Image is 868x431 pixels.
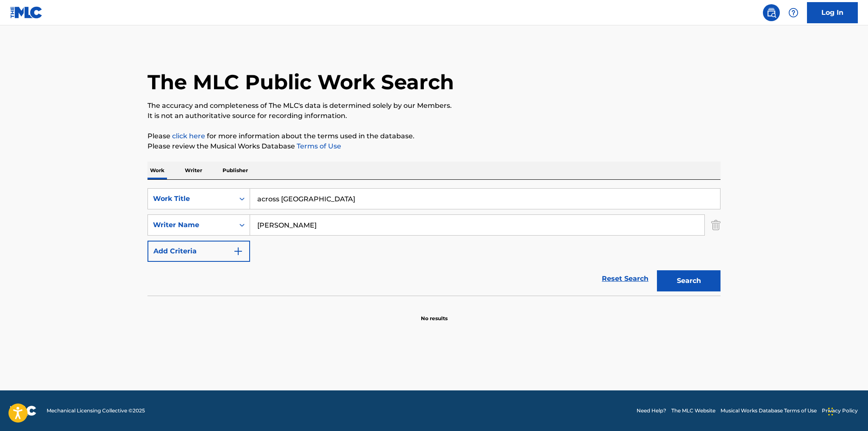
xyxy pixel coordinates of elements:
[10,406,36,416] img: logo
[147,131,721,141] p: Please for more information about the terms used in the database.
[233,246,243,256] img: 9d2ae6d4665cec9f34b9.svg
[220,162,250,179] p: Publisher
[421,305,448,322] p: No results
[147,111,721,121] p: It is not an authoritative source for recording information.
[153,194,229,204] div: Work Title
[766,8,776,18] img: search
[822,407,858,415] a: Privacy Policy
[147,188,721,296] form: Search Form
[763,4,780,21] a: Public Search
[147,141,721,151] p: Please review the Musical Works Database
[671,407,715,415] a: The MLC Website
[295,142,341,150] a: Terms of Use
[147,241,250,262] button: Add Criteria
[147,162,167,179] p: Work
[721,407,817,415] a: Musical Works Database Terms of Use
[657,270,721,291] button: Search
[172,132,205,140] a: click here
[788,8,798,18] img: help
[147,101,721,111] p: The accuracy and completeness of The MLC's data is determined solely by our Members.
[47,407,145,415] span: Mechanical Licensing Collective © 2025
[785,4,802,21] div: Help
[598,269,653,288] a: Reset Search
[807,2,858,23] a: Log In
[826,390,868,431] iframe: Chat Widget
[182,162,205,179] p: Writer
[637,407,666,415] a: Need Help?
[711,214,721,236] img: Delete Criterion
[153,220,229,230] div: Writer Name
[147,69,454,95] h1: The MLC Public Work Search
[828,399,833,424] div: Drag
[10,6,43,19] img: MLC Logo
